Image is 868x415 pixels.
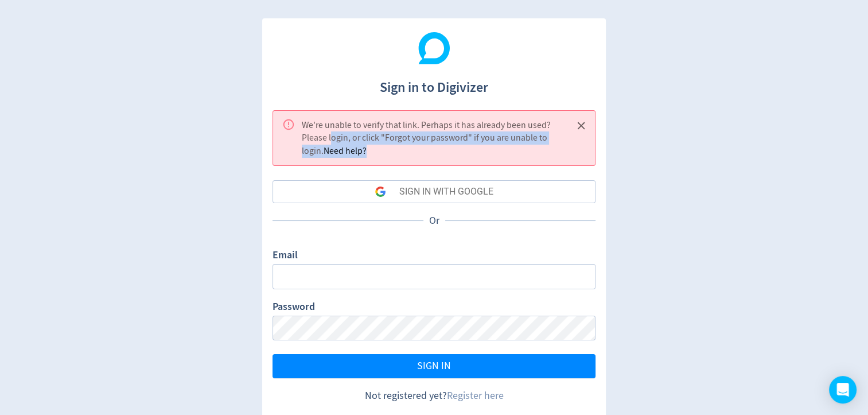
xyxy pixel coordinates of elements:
[447,389,504,402] a: Register here
[829,376,857,404] div: Open Intercom Messenger
[273,354,595,378] button: SIGN IN
[273,180,595,203] button: SIGN IN WITH GOOGLE
[418,32,450,64] img: Digivizer Logo
[423,214,445,228] p: Or
[273,248,298,264] label: Email
[273,389,595,403] div: Not registered yet?
[273,300,315,316] label: Password
[572,117,591,135] button: Close
[399,180,493,203] div: SIGN IN WITH GOOGLE
[302,114,563,162] div: We're unable to verify that link. Perhaps it has already been used? Please login, or click "Forgo...
[417,361,451,371] span: SIGN IN
[324,145,367,157] span: Need help?
[273,68,595,98] h1: Sign in to Digivizer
